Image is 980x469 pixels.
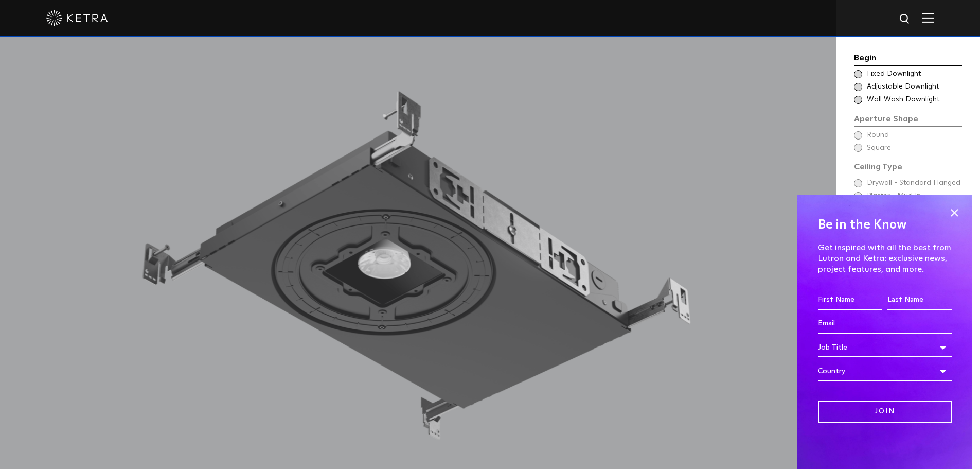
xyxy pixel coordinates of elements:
[818,314,952,334] input: Email
[867,95,961,105] span: Wall Wash Downlight
[854,51,962,66] div: Begin
[818,361,952,381] div: Country
[818,242,952,274] p: Get inspired with all the best from Lutron and Ketra: exclusive news, project features, and more.
[922,13,934,23] img: Hamburger%20Nav.svg
[46,10,108,26] img: ketra-logo-2019-white
[818,290,882,310] input: First Name
[899,13,912,26] img: search icon
[818,215,952,235] h4: Be in the Know
[818,338,952,357] div: Job Title
[867,82,961,92] span: Adjustable Downlight
[887,290,952,310] input: Last Name
[818,401,952,423] input: Join
[867,69,961,79] span: Fixed Downlight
